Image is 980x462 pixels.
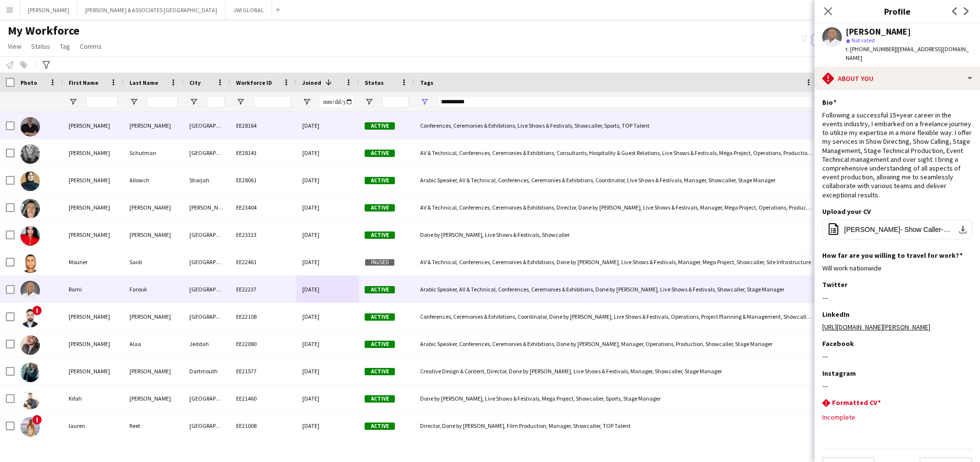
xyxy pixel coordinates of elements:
[63,249,124,275] div: Mouner
[230,358,296,385] div: EE21577
[236,97,245,106] button: Open Filter Menu
[124,358,184,385] div: [PERSON_NAME]
[184,385,230,412] div: [GEOGRAPHIC_DATA]
[20,390,40,409] img: Kifah Alsharif
[296,276,359,303] div: [DATE]
[851,37,875,44] span: Not rated
[230,412,296,439] div: EE21008
[124,385,184,412] div: [PERSON_NAME]
[846,45,896,53] span: t. [PHONE_NUMBER]
[63,303,124,330] div: [PERSON_NAME]
[296,412,359,439] div: [DATE]
[20,226,40,246] img: Angelina Ciccotti
[124,167,184,193] div: Allowch
[230,194,296,221] div: EE23404
[296,112,359,139] div: [DATE]
[31,42,50,51] span: Status
[822,264,972,272] div: Will work nationwide
[40,59,52,71] app-action-btn: Advanced filters
[184,330,230,357] div: Jeddah
[254,96,291,108] input: Workforce ID Filter Input
[20,79,37,86] span: Photo
[230,167,296,193] div: EE28061
[382,96,408,108] input: Status Filter Input
[822,413,972,422] div: Incomplete
[814,67,980,90] div: About you
[8,42,21,51] span: View
[76,40,106,53] a: Comms
[124,412,184,439] div: fleet
[365,368,395,375] span: Active
[230,385,296,412] div: EE21460
[296,139,359,166] div: [DATE]
[365,286,395,293] span: Active
[365,395,395,403] span: Active
[184,221,230,248] div: [GEOGRAPHIC_DATA]
[365,150,395,157] span: Active
[414,167,819,193] div: Arabic Speaker, AV & Technical, Conferences, Ceremonies & Exhibitions, Coordinator, Live Shows & ...
[414,194,819,221] div: AV & Technical, Conferences, Ceremonies & Exhibitions, Director, Done by [PERSON_NAME], Live Show...
[63,412,124,439] div: lauren
[414,249,819,275] div: AV & Technical, Conferences, Ceremonies & Exhibitions, Done by [PERSON_NAME], Live Shows & Festiv...
[230,221,296,248] div: EE23323
[822,207,871,216] h3: Upload your CV
[20,117,40,136] img: Jay Horne
[365,204,395,212] span: Active
[20,172,40,191] img: Aida Allowch
[822,98,836,107] h3: Bio
[63,358,124,385] div: [PERSON_NAME]
[124,194,184,221] div: [PERSON_NAME]
[296,167,359,193] div: [DATE]
[20,253,40,273] img: Mouner Saidi
[822,293,972,302] div: ---
[20,335,40,355] img: Ahmed Alaa
[20,363,40,382] img: Lee Rath
[414,221,819,248] div: Done by [PERSON_NAME], Live Shows & Festivals, Showcaller
[420,97,429,106] button: Open Filter Menu
[844,226,954,233] span: [PERSON_NAME]- Show Caller-Show Producer-Stage Manager.pdf
[124,112,184,139] div: [PERSON_NAME]
[365,177,395,184] span: Active
[86,96,118,108] input: First Name Filter Input
[20,308,40,327] img: Hitesh G Rajani
[189,79,201,86] span: City
[124,139,184,166] div: Schutman
[822,382,972,390] div: ---
[129,97,138,106] button: Open Filter Menu
[63,276,124,303] div: Rami
[846,45,969,61] span: | [EMAIL_ADDRESS][DOMAIN_NAME]
[184,112,230,139] div: [GEOGRAPHIC_DATA]
[63,167,124,193] div: [PERSON_NAME]
[69,97,77,106] button: Open Filter Menu
[124,276,184,303] div: Farouk
[296,194,359,221] div: [DATE]
[124,221,184,248] div: [PERSON_NAME]
[236,79,272,86] span: Workforce ID
[302,79,321,86] span: Joined
[296,221,359,248] div: [DATE]
[420,79,433,86] span: Tags
[822,111,972,199] div: Following a successful 15+year career in the events industry, I embarked on a freelance journey t...
[365,341,395,348] span: Active
[4,40,25,53] a: View
[20,417,40,437] img: lauren fleet
[414,139,819,166] div: AV & Technical, Conferences, Ceremonies & Exhibitions, Consultants, Hospitality & Guest Relations...
[184,412,230,439] div: [GEOGRAPHIC_DATA]
[69,79,98,86] span: First Name
[365,79,384,86] span: Status
[296,385,359,412] div: [DATE]
[63,221,124,248] div: [PERSON_NAME]
[124,330,184,357] div: Alaa
[129,79,158,86] span: Last Name
[822,323,930,331] a: [URL][DOMAIN_NAME][PERSON_NAME]
[184,249,230,275] div: [GEOGRAPHIC_DATA]
[414,276,819,303] div: Arabic Speaker, AV & Technical, Conferences, Ceremonies & Exhibitions, Done by [PERSON_NAME], Liv...
[822,369,856,378] h3: Instagram
[184,358,230,385] div: Dartmouth
[184,139,230,166] div: [GEOGRAPHIC_DATA]
[822,220,972,239] button: [PERSON_NAME]- Show Caller-Show Producer-Stage Manager.pdf
[20,199,40,218] img: Matt Cox
[184,303,230,330] div: [GEOGRAPHIC_DATA]
[365,97,373,106] button: Open Filter Menu
[365,259,395,266] span: Paused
